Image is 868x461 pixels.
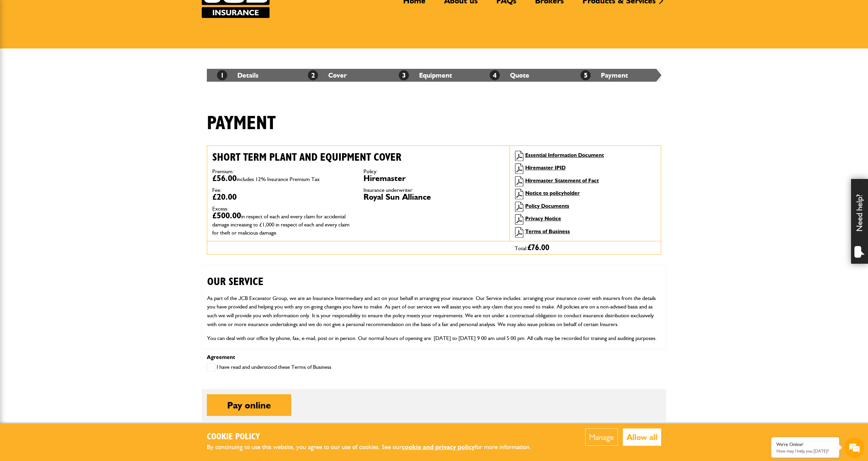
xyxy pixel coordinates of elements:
button: Allow all [623,428,661,446]
a: Terms of Business [525,228,570,235]
button: Pay online [207,394,291,416]
dd: Royal Sun Alliance [363,193,505,201]
a: Privacy Notice [525,215,561,222]
dt: Premium: [212,169,353,174]
h1: Payment [207,112,276,135]
dt: Excess: [212,206,353,212]
a: Policy Documents [525,203,569,209]
dd: £500.00 [212,212,353,236]
p: As part of the JCB Excavator Group, we are an Insurance Intermediary and act on your behalf in ar... [207,294,661,328]
dt: Policy: [363,169,505,174]
button: Manage [585,428,618,446]
a: 4Quote [490,71,529,79]
a: 3Equipment [399,71,452,79]
p: Agreement [207,355,661,360]
a: Notice to policyholder [525,190,580,196]
h2: OUR SERVICE [207,265,661,288]
a: Hiremaster Statement of Fact [525,177,599,184]
div: Need help? [851,179,868,264]
dt: Fee: [212,187,353,193]
p: By continuing to use this website, you agree to our use of cookies. See our for more information. [207,442,542,453]
a: Hiremaster IPID [525,164,566,171]
span: 2 [308,70,318,80]
label: I have read and understood these Terms of Business [207,363,331,372]
p: You can deal with our office by phone, fax, e-mail, post or in person. Our normal hours of openin... [207,334,661,343]
span: includes 12% Insurance Premium Tax [237,176,320,182]
dt: Insurance underwriter: [363,187,505,193]
a: cookie and privacy policy [402,443,475,451]
span: 4 [490,70,500,80]
dd: £56.00 [212,174,353,182]
dd: £20.00 [212,193,353,201]
div: Total: [510,241,661,254]
div: We're Online! [776,442,834,447]
span: 1 [217,70,227,80]
p: How may I help you today? [776,448,834,454]
a: 1Details [217,71,258,79]
span: 5 [580,70,591,80]
span: in respect of each and every claim for accidental damage increasing to £1,000 in respect of each ... [212,213,350,236]
h2: Cookie Policy [207,432,542,442]
h2: CUSTOMER PROTECTION INFORMATION [207,348,661,371]
li: Payment [570,69,661,82]
span: £ [528,244,549,252]
a: Essential Information Document [525,152,604,158]
h2: Short term plant and equipment cover [212,151,505,164]
span: 76.00 [531,244,549,252]
span: 3 [399,70,409,80]
dd: Hiremaster [363,174,505,182]
a: 2Cover [308,71,347,79]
